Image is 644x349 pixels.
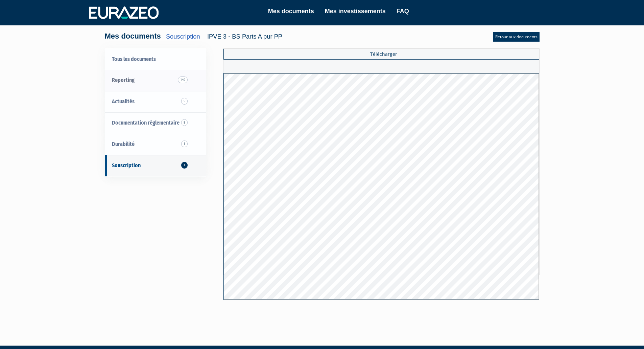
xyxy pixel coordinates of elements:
[105,155,206,176] a: Souscription1
[112,141,135,147] span: Durabilité
[182,140,188,147] span: 1
[105,91,206,112] a: Actualités 5
[182,98,188,105] span: 5
[223,49,539,60] a: Télécharger
[325,6,386,16] a: Mes investissements
[397,6,409,16] a: FAQ
[105,49,206,70] a: Tous les documents
[112,162,141,169] span: Souscription
[268,6,314,16] a: Mes documents
[89,6,159,19] img: 1732889491-logotype_eurazeo_blanc_rvb.png
[112,98,135,105] span: Actualités
[105,134,206,155] a: Durabilité 1
[105,112,206,134] a: Documentation règlementaire 8
[207,33,282,40] span: IPVE 3 - BS Parts A pur PP
[182,119,188,126] span: 8
[105,32,282,40] h4: Mes documents
[181,162,188,169] span: 1
[112,77,135,83] span: Reporting
[105,70,206,91] a: Reporting 140
[112,119,180,126] span: Documentation règlementaire
[166,33,200,40] a: Souscription
[178,77,188,83] span: 140
[493,32,540,42] a: Retour aux documents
